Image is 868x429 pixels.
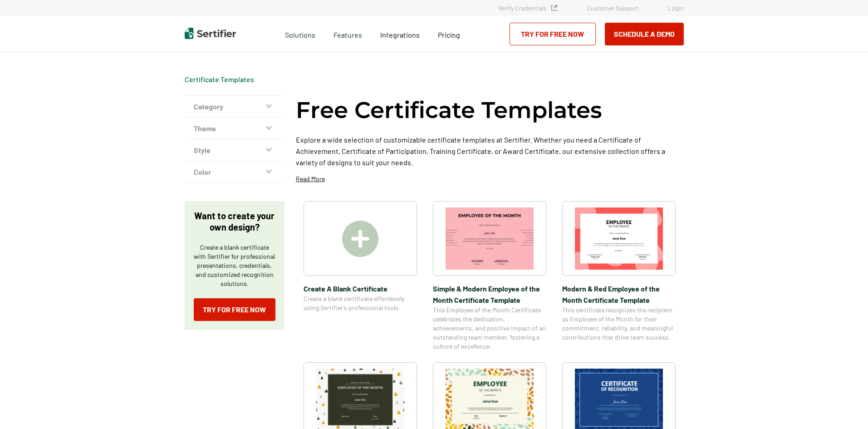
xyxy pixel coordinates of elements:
[510,23,596,45] a: Try for Free Now
[296,95,602,125] h1: Free Certificate Templates
[380,30,420,39] span: Integrations
[296,134,684,168] p: Explore a wide selection of customizable certificate templates at Sertifier. Whether you need a C...
[185,28,236,39] img: Sertifier | Digital Credentialing Platform
[304,283,417,294] span: Create A Blank Certificate
[562,283,676,306] span: Modern & Red Employee of the Month Certificate Template
[185,75,254,84] div: Breadcrumb
[185,96,284,118] button: Category
[185,161,284,183] button: Color
[304,294,417,312] span: Create a blank certificate effortlessly using Sertifier’s professional tools.
[333,28,362,39] span: Features
[562,201,676,351] a: Modern & Red Employee of the Month Certificate TemplateModern & Red Employee of the Month Certifi...
[380,28,420,39] a: Integrations
[551,5,557,11] img: Verified
[185,118,284,139] button: Theme
[185,139,284,161] button: Style
[587,4,638,12] a: Customer Support
[438,28,460,39] a: Pricing
[285,28,315,39] span: Solutions
[185,75,254,84] a: Certificate Templates
[562,306,676,342] span: This certificate recognizes the recipient as Employee of the Month for their commitment, reliabil...
[194,298,275,321] a: Try for Free Now
[668,4,684,12] a: Login
[575,207,663,270] img: Modern & Red Employee of the Month Certificate Template
[296,174,325,183] p: Read More
[433,306,546,351] span: This Employee of the Month Certificate celebrates the dedication, achievements, and positive impa...
[194,210,275,233] p: Want to create your own design?
[194,243,275,288] p: Create a blank certificate with Sertifier for professional presentations, credentials, and custom...
[433,283,546,306] span: Simple & Modern Employee of the Month Certificate Template
[342,221,378,257] img: Create A Blank Certificate
[446,207,534,270] img: Simple & Modern Employee of the Month Certificate Template
[498,4,557,12] a: Verify Credentials
[438,30,460,39] span: Pricing
[433,201,546,351] a: Simple & Modern Employee of the Month Certificate TemplateSimple & Modern Employee of the Month C...
[185,75,254,84] span: Certificate Templates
